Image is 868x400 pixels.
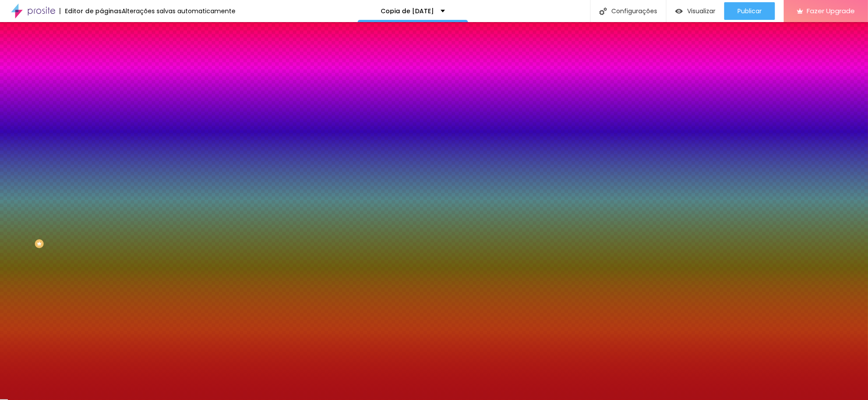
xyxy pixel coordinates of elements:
div: Alterações salvas automaticamente [122,8,236,14]
button: Visualizar [666,2,724,20]
p: Copia de [DATE] [381,8,434,14]
img: view-1.svg [675,8,683,15]
span: Fazer Upgrade [807,7,855,15]
span: Publicar [737,8,762,15]
button: Publicar [724,2,775,20]
span: Visualizar [687,8,715,15]
img: Icone [599,8,607,15]
div: Editor de páginas [60,8,122,14]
